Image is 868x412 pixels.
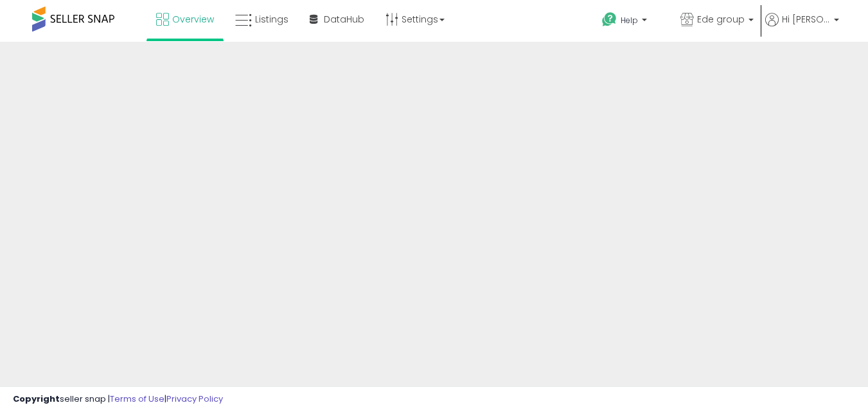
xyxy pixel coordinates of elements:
a: Terms of Use [110,393,164,405]
span: Overview [172,13,214,26]
a: Privacy Policy [166,393,223,405]
a: Help [592,2,669,42]
span: Ede group [697,13,745,26]
div: seller snap | | [13,393,223,406]
strong: Copyright [13,393,60,405]
span: Hi [PERSON_NAME] [782,13,830,26]
span: DataHub [324,13,364,26]
i: Get Help [601,12,617,28]
a: Hi [PERSON_NAME] [765,13,839,42]
span: Listings [255,13,288,26]
span: Help [621,15,638,26]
